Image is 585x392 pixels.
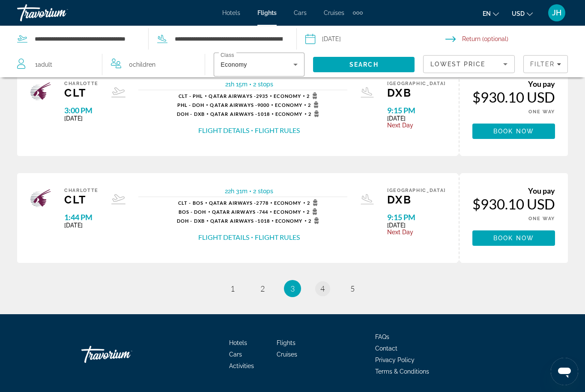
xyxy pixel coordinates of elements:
[375,345,397,352] a: Contact
[64,115,98,122] span: [DATE]
[17,280,568,297] nav: Pagination
[222,9,240,16] a: Hotels
[512,7,533,20] button: Change currency
[210,218,270,224] span: 1018
[313,57,415,72] button: Search
[430,61,485,68] span: Lowest Price
[307,199,320,206] span: 2
[277,351,297,358] a: Cruises
[17,2,103,24] a: Travorium
[210,111,258,117] span: Qatar Airways -
[387,222,446,229] span: [DATE]
[277,339,295,346] a: Flights
[257,9,277,16] a: Flights
[387,188,446,193] span: [GEOGRAPHIC_DATA]
[387,212,446,222] span: 9:15 PM
[375,357,415,363] a: Privacy Policy
[375,333,389,340] a: FAQs
[64,222,98,229] span: [DATE]
[129,59,155,71] span: 0
[353,6,363,20] button: Extra navigation items
[483,7,499,20] button: Change language
[530,61,555,68] span: Filter
[375,368,429,375] a: Terms & Conditions
[229,339,247,346] a: Hotels
[253,81,273,88] span: 2 stops
[294,9,307,16] span: Cars
[64,86,98,99] span: CLT
[350,284,355,293] span: 5
[472,124,555,139] button: Book now
[274,200,301,206] span: Economy
[552,9,561,17] span: JH
[209,93,256,99] span: Qatar Airways -
[430,59,507,69] mat-select: Sort by
[387,115,446,122] span: [DATE]
[387,122,446,129] span: Next Day
[472,230,555,246] button: Book now
[177,102,205,108] span: PHL - DOH
[38,61,52,68] span: Adult
[255,126,300,135] button: Flight Rules
[210,218,258,224] span: Qatar Airways -
[81,342,167,367] a: Go Home
[387,193,446,206] span: DXB
[209,93,268,99] span: 2935
[198,233,249,242] button: Flight Details
[387,81,446,86] span: [GEOGRAPHIC_DATA]
[551,358,578,385] iframe: Button to launch messaging window
[64,212,98,222] span: 1:44 PM
[198,126,249,135] button: Flight Details
[212,209,269,215] span: 744
[209,200,269,206] span: 2778
[512,10,525,17] span: USD
[210,102,269,108] span: 9000
[387,86,446,99] span: DXB
[387,106,446,115] span: 9:15 PM
[229,363,254,369] span: Activities
[212,209,260,215] span: Qatar Airways -
[225,81,248,88] span: 21h 15m
[30,81,51,102] img: Airline logo
[229,351,242,358] a: Cars
[472,186,555,195] div: You pay
[308,217,322,224] span: 2
[275,111,303,117] span: Economy
[308,110,322,117] span: 2
[179,93,203,99] span: CLT - PHL
[483,10,491,17] span: en
[528,216,555,221] span: ONE WAY
[546,4,568,22] button: User Menu
[209,200,257,206] span: Qatar Airways -
[230,284,235,293] span: 1
[221,61,247,68] span: Economy
[260,284,265,293] span: 2
[253,188,273,195] span: 2 stops
[472,88,555,106] div: $930.10 USD
[320,284,325,293] span: 4
[274,93,301,99] span: Economy
[210,111,270,117] span: 1018
[307,92,320,99] span: 2
[35,59,52,71] span: 1
[178,200,203,206] span: CLT - BOS
[9,52,205,77] button: Travelers: 1 adult, 0 children
[305,26,445,52] button: Select depart date
[349,61,379,68] span: Search
[324,9,344,16] a: Cruises
[308,101,321,108] span: 2
[472,79,555,88] div: You pay
[225,188,248,195] span: 22h 31m
[210,102,257,108] span: Qatar Airways -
